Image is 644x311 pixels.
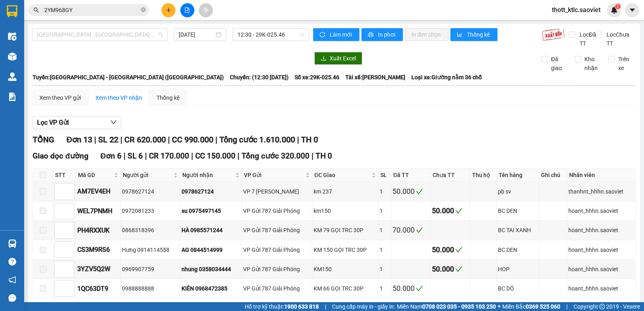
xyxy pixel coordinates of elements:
span: Increase Value [65,261,74,269]
span: Tài xế: [PERSON_NAME] [345,73,405,82]
div: 1QC63DT9 [77,284,119,294]
span: SL 6 [128,151,143,161]
span: Cung cấp máy in - giấy in: [332,302,395,311]
span: search [33,7,39,13]
span: TH 0 [301,135,318,144]
div: BC DEN [498,206,537,215]
div: km 237 [314,187,377,196]
button: caret-down [625,3,639,17]
div: Sapa - Lào Cai - Hà Nội (Giường) [32,122,166,134]
span: sync [320,32,326,38]
td: VP Gửi 787 Giải Phóng [242,260,312,279]
span: down [68,193,72,198]
span: Hà Nội - Lào Cai (Giường) [37,29,163,41]
th: Chưa TT [431,169,470,182]
span: plus [166,7,171,13]
span: Hỗ trợ kỹ thuật: [245,302,319,311]
div: VP Gửi 787 Giải Phóng [243,284,311,293]
span: check [455,246,462,253]
img: logo-vxr [7,5,17,17]
div: 50.000 [432,264,469,275]
span: caret-down [629,6,636,14]
span: up [68,224,72,229]
td: VP Gửi 787 Giải Phóng [242,279,312,299]
span: down [68,271,72,276]
span: Người gửi [123,171,172,179]
span: file-add [184,7,190,13]
td: PH4RXXUK [76,221,121,240]
span: CC 990.000 [172,135,213,144]
div: CS3M9RS6 [77,245,119,255]
strong: 0369 525 060 [526,303,560,310]
div: Lào Cai - Hà Nội (Cabin) [32,134,166,147]
div: 0868318396 [122,226,179,235]
span: TH 0 [316,151,332,161]
span: aim [203,7,208,13]
div: Hà Nội - Lào Cai (Cabin) [32,57,166,70]
strong: 1900 633 818 [284,303,319,310]
span: Người nhận [182,171,234,179]
td: VP Gửi 787 Giải Phóng [242,202,312,221]
span: Mã GD [78,171,112,179]
div: pb sv [498,187,537,196]
div: AG 0844514999 [182,245,241,254]
span: Đã giao [548,55,569,72]
div: 0969907759 [122,265,179,274]
span: Decrease Value [65,288,74,297]
div: 50.000 [432,244,469,255]
span: up [68,185,72,190]
div: Hà Nội - Lào Cai ( Xe tải) [32,109,166,122]
span: download [321,56,326,62]
span: | [297,135,299,144]
button: plus [161,3,175,17]
span: question-circle [8,258,16,266]
div: hoant_hhhn.saoviet [568,206,634,215]
span: | [237,151,239,161]
span: VP Gửi [244,171,304,179]
div: HOP [498,265,537,274]
span: Giao dọc đường [33,151,89,161]
span: Decrease Value [65,192,74,200]
div: hoant_hhhn.saoviet [568,245,634,254]
div: VP Gửi 787 Giải Phóng [243,206,311,215]
span: Decrease Value [65,230,74,238]
td: VP Gửi 787 Giải Phóng [242,221,312,240]
div: [GEOGRAPHIC_DATA] - [GEOGRAPHIC_DATA] (Cabin) [37,59,161,68]
div: Hà Nội - Lào Cai (Giường) [32,70,166,83]
div: HÀ 0985571244 [182,226,241,235]
span: copyright [599,304,605,309]
div: VP 7 [PERSON_NAME] [243,187,311,196]
span: notification [8,276,16,284]
div: Lào Cai - Hà Nội ( Xe tải ) [32,96,166,109]
img: warehouse-icon [8,32,17,41]
div: KM 66 GỌI TRC 30P [314,284,377,293]
span: down [68,232,72,237]
span: 1 [616,4,619,9]
div: 1 [380,284,390,293]
span: Loại xe: Giường nằm 36 chỗ [411,73,482,82]
input: 11/08/2025 [179,30,215,39]
th: Ghi chú [539,169,567,182]
img: solution-icon [8,93,17,101]
span: up [68,263,72,268]
div: Chọn tuyến [32,44,166,57]
button: file-add [180,3,194,17]
div: Hưng 0914114558 [122,245,179,254]
span: Kho nhận [581,55,602,72]
span: | [566,302,568,311]
div: VP Gửi 787 Giải Phóng [243,226,311,235]
img: 9k= [542,28,565,41]
button: In đơn chọn [405,28,449,41]
div: Chọn tuyến [37,46,161,55]
div: VP Gửi 787 Giải Phóng [243,245,311,254]
div: Lào Cai - Hà Nội (Giường) [32,83,166,96]
img: warehouse-icon [8,72,17,81]
td: VP 7 Phạm Văn Đồng [242,182,312,201]
span: In phơi [378,30,396,39]
span: Số xe: 29K-025.46 [295,73,339,82]
div: Lào Cai - [GEOGRAPHIC_DATA] (Cabin) [37,136,161,145]
span: message [8,294,16,302]
th: Nhân viên [567,169,636,182]
span: check [455,207,462,214]
button: downloadXuất Excel [314,52,362,65]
